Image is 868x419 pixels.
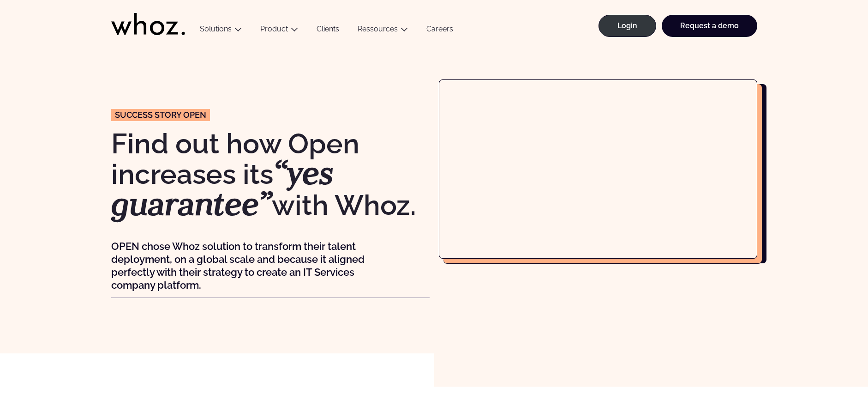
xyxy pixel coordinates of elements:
h1: Find out how Open increases its with Whoz. [111,130,430,220]
a: Careers [417,24,462,37]
a: Login [599,15,656,37]
a: Ressources [358,24,398,33]
p: OPEN chose Whoz solution to transform their talent deployment, on a global scale and because it a... [111,240,398,291]
a: Product [260,24,288,33]
button: Ressources [348,24,417,37]
iframe: Open implements its 'YES guarantee' through Whoz, on a global scale [439,80,757,258]
span: Success story Open [115,111,206,119]
button: Product [251,24,307,37]
button: Solutions [191,24,251,37]
a: Request a demo [662,15,757,37]
a: Clients [307,24,348,37]
strong: “yes guarantee” [111,152,334,225]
